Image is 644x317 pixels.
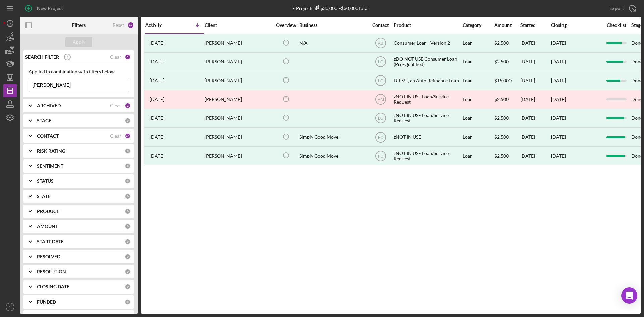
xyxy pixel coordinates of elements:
[394,109,461,127] div: zNOT IN USE Loan/Service Request
[125,133,131,139] div: 46
[378,41,383,46] text: AB
[125,193,131,199] div: 0
[125,269,131,275] div: 0
[494,72,520,90] div: $15,000
[113,22,124,28] div: Reset
[72,22,86,28] b: Filters
[463,72,494,90] div: Loan
[463,91,494,108] div: Loan
[150,40,164,46] time: 2024-07-24 21:12
[551,134,566,140] div: [DATE]
[520,91,550,108] div: [DATE]
[20,2,70,15] button: New Project
[463,128,494,146] div: Loan
[205,53,272,71] div: [PERSON_NAME]
[494,147,520,165] div: $2,500
[125,208,131,214] div: 0
[65,37,92,47] button: Apply
[205,34,272,52] div: [PERSON_NAME]
[551,40,566,46] div: [DATE]
[609,2,624,15] div: Export
[145,22,175,28] div: Activity
[520,53,550,71] div: [DATE]
[125,178,131,184] div: 0
[494,53,520,71] div: $2,500
[394,72,461,90] div: DRIVE, an Auto Refinance Loan
[551,96,566,102] time: [DATE]
[37,299,56,305] b: FUNDED
[37,284,69,289] b: CLOSING DATE
[494,22,520,28] div: Amount
[37,2,63,15] div: New Project
[37,209,59,214] b: PRODUCT
[621,287,637,304] div: Open Intercom Messenger
[37,148,65,154] b: RISK RATING
[463,53,494,71] div: Loan
[378,154,383,158] text: FC
[520,34,550,52] div: [DATE]
[37,163,63,169] b: SENTIMENT
[551,59,566,64] div: [DATE]
[37,224,58,229] b: AMOUNT
[150,78,164,83] time: 2023-05-31 15:14
[150,115,164,121] time: 2023-05-22 18:57
[378,116,383,121] text: LG
[394,147,461,165] div: zNOT IN USE Loan/Service Request
[125,54,131,60] div: 1
[378,60,383,64] text: LG
[125,148,131,154] div: 0
[394,34,461,52] div: Consumer Loan - Version 2
[394,128,461,146] div: zNOT IN USE
[110,54,121,60] div: Clear
[127,22,134,29] div: 49
[520,22,550,28] div: Started
[299,128,366,146] div: Simply Good Move
[378,78,383,83] text: LG
[463,22,494,28] div: Category
[378,135,383,140] text: FC
[37,269,66,274] b: RESOLUTION
[37,133,59,139] b: CONTACT
[37,118,51,123] b: STAGE
[299,34,366,52] div: N/A
[37,254,60,259] b: RESOLVED
[520,109,550,127] div: [DATE]
[150,134,164,140] time: 2022-06-13 21:27
[3,300,17,314] button: IV
[37,194,50,199] b: STATE
[125,103,131,109] div: 2
[205,109,272,127] div: [PERSON_NAME]
[125,163,131,169] div: 0
[29,69,129,74] div: Applied in combination with filters below
[520,147,550,165] div: [DATE]
[125,223,131,229] div: 0
[205,22,272,28] div: Client
[494,34,520,52] div: $2,500
[125,118,131,124] div: 0
[150,97,164,102] time: 2023-05-26 15:24
[205,72,272,90] div: [PERSON_NAME]
[37,178,54,184] b: STATUS
[110,103,121,108] div: Clear
[313,5,337,11] div: $30,000
[205,91,272,108] div: [PERSON_NAME]
[205,128,272,146] div: [PERSON_NAME]
[602,22,631,28] div: Checklist
[551,78,566,83] div: [DATE]
[494,91,520,108] div: $2,500
[394,91,461,108] div: zNOT IN USE Loan/Service Request
[110,133,121,139] div: Clear
[125,239,131,245] div: 0
[299,147,366,165] div: Simply Good Move
[205,147,272,165] div: [PERSON_NAME]
[520,128,550,146] div: [DATE]
[8,305,12,309] text: IV
[150,59,164,64] time: 2023-05-31 15:25
[494,109,520,127] div: $2,500
[520,72,550,90] div: [DATE]
[273,22,299,28] div: Overview
[125,284,131,290] div: 0
[37,103,61,108] b: ARCHIVED
[551,153,566,159] div: [DATE]
[125,299,131,305] div: 0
